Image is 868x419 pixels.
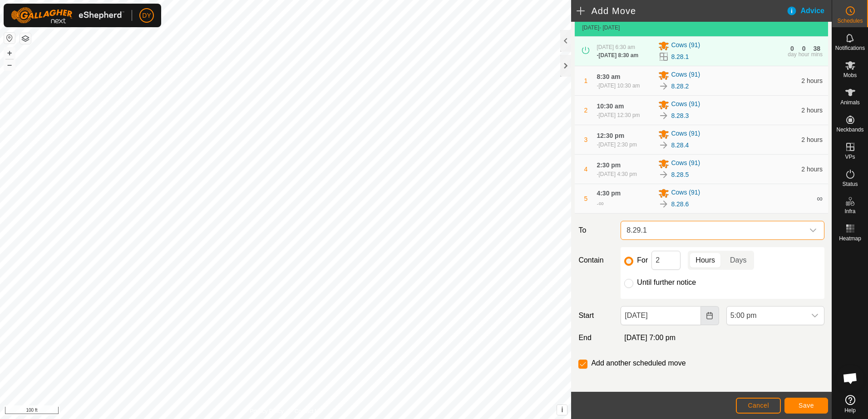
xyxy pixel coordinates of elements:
img: Gallagher Logo [11,7,124,24]
span: Heatmap [839,236,861,241]
div: - [597,170,636,178]
a: 8.28.4 [671,141,689,150]
span: 12:30 pm [597,132,624,139]
span: [DATE] 6:30 am [597,44,635,50]
span: Notifications [835,45,865,51]
span: Cows (91) [671,70,700,81]
span: 3 [584,136,588,143]
div: - [597,51,638,59]
span: [DATE] 12:30 pm [598,112,640,118]
span: 10:30 am [597,102,624,110]
span: Mobs [843,73,857,78]
span: Cows (91) [671,129,700,140]
span: DY [142,11,151,20]
label: Add another scheduled move [591,360,686,367]
span: Hours [695,255,715,266]
label: Contain [575,255,617,266]
span: 8.29.1 [623,221,804,239]
a: Privacy Policy [250,407,284,415]
div: dropdown trigger [804,221,822,239]
span: Help [844,408,856,413]
a: 8.28.6 [671,200,689,209]
button: i [557,405,567,415]
button: Map Layers [20,33,31,44]
div: mins [811,52,823,57]
span: 4 [584,166,588,173]
span: ∞ [598,200,603,207]
div: - [597,198,603,209]
span: [DATE] 2:30 pm [598,141,636,148]
span: - [DATE] [599,24,620,31]
span: Cows (91) [671,40,700,51]
img: To [658,199,669,209]
span: Cows (91) [671,188,700,199]
img: To [658,140,669,151]
span: 4:30 pm [597,190,621,197]
a: Help [832,391,868,417]
span: [DATE] 10:30 am [598,83,640,89]
span: 8:30 am [597,73,620,80]
a: Open chat [837,365,864,392]
span: 5 [584,195,588,202]
span: Days [730,255,746,266]
a: 8.28.2 [671,82,689,91]
div: 0 [802,45,806,52]
div: - [597,111,640,119]
span: 2 hours [801,107,823,114]
span: Cows (91) [671,99,700,110]
button: – [4,59,15,70]
img: To [658,110,669,121]
a: 8.28.5 [671,170,689,180]
span: 2 hours [801,166,823,173]
button: + [4,48,15,58]
span: i [561,406,563,414]
span: [DATE] 7:00 pm [624,334,676,341]
span: 2 hours [801,136,823,143]
img: To [658,169,669,180]
span: 5:00 pm [727,307,806,325]
img: To [658,81,669,92]
div: 0 [790,45,794,52]
div: - [597,141,636,149]
span: Cows (91) [671,158,700,169]
a: 8.28.1 [671,52,689,62]
span: Schedules [837,18,863,24]
button: Save [784,398,828,414]
label: Until further notice [637,279,696,286]
span: ∞ [817,194,823,203]
div: - [597,82,640,90]
span: Save [799,402,814,409]
span: 2:30 pm [597,161,621,169]
button: Choose Date [701,306,719,325]
span: 1 [584,77,588,84]
span: [DATE] [582,24,599,31]
span: VPs [845,154,855,160]
span: Animals [840,100,860,105]
span: 2 [584,107,588,114]
div: 38 [814,45,821,52]
div: Advice [786,5,832,16]
button: Cancel [736,398,781,414]
label: For [637,257,648,264]
span: [DATE] 8:30 am [598,52,638,58]
span: Cancel [748,402,769,409]
label: End [575,332,617,343]
div: dropdown trigger [806,307,824,325]
h2: Add Move [577,5,786,16]
span: Infra [844,209,855,214]
label: Start [575,310,617,321]
span: Status [842,181,858,187]
div: day [788,52,796,57]
a: Contact Us [295,407,321,415]
label: To [575,221,617,240]
div: hour [799,52,809,57]
span: [DATE] 4:30 pm [598,171,636,177]
span: Neckbands [836,127,863,132]
span: 2 hours [801,77,823,84]
button: Reset Map [4,33,15,44]
a: 8.28.3 [671,111,689,121]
